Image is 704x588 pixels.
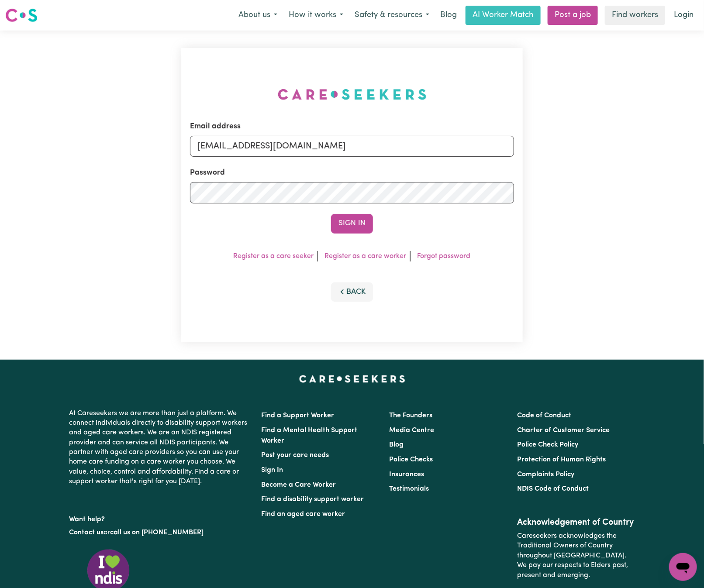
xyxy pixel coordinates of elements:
[669,6,699,25] a: Login
[69,511,251,524] p: Want help?
[518,528,635,584] p: Careseekers acknowledges the Traditional Owners of Country throughout [GEOGRAPHIC_DATA]. We pay o...
[69,529,104,536] a: Contact us
[190,136,514,157] input: Email address
[233,6,283,24] button: About us
[110,529,204,536] a: call us on [PHONE_NUMBER]
[389,471,424,478] a: Insurances
[5,7,38,23] img: Careseekers logo
[518,471,575,478] a: Complaints Policy
[548,6,598,25] a: Post a job
[435,6,462,25] a: Blog
[518,517,635,528] h2: Acknowledgement of Country
[418,253,471,260] a: Forgot password
[389,412,432,419] a: The Founders
[518,441,579,448] a: Police Check Policy
[261,412,334,419] a: Find a Support Worker
[283,6,349,24] button: How it works
[325,253,407,260] a: Register as a care worker
[389,456,433,463] a: Police Checks
[261,452,329,459] a: Post your care needs
[261,427,357,444] a: Find a Mental Health Support Worker
[605,6,665,25] a: Find workers
[518,427,610,434] a: Charter of Customer Service
[190,167,225,179] label: Password
[261,481,336,488] a: Become a Care Worker
[518,412,572,419] a: Code of Conduct
[261,496,364,503] a: Find a disability support worker
[349,6,435,24] button: Safety & resources
[190,121,241,132] label: Email address
[5,5,38,25] a: Careseekers logo
[389,441,404,448] a: Blog
[69,405,251,490] p: At Careseekers we are more than just a platform. We connect individuals directly to disability su...
[261,511,345,518] a: Find an aged care worker
[466,6,541,25] a: AI Worker Match
[669,553,697,581] iframe: Button to launch messaging window
[518,456,606,463] a: Protection of Human Rights
[331,282,373,302] button: Back
[234,253,314,260] a: Register as a care seeker
[518,485,589,492] a: NDIS Code of Conduct
[389,427,434,434] a: Media Centre
[299,375,405,382] a: Careseekers home page
[331,214,373,233] button: Sign In
[69,524,251,541] p: or
[261,467,283,474] a: Sign In
[389,485,429,492] a: Testimonials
